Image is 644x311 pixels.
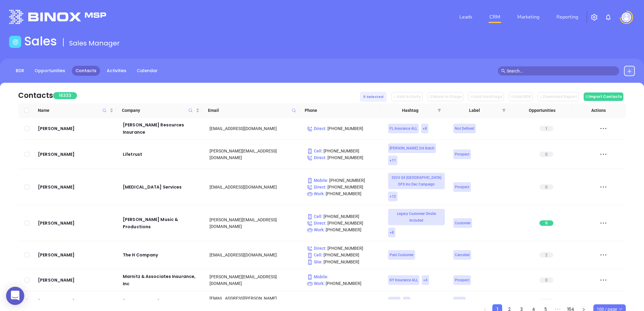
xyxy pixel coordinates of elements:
img: user [622,12,631,22]
button: Add Hashtags [468,92,504,101]
span: + 8 [423,125,427,132]
a: [PERSON_NAME] [38,276,114,284]
p: [PHONE_NUMBER] [307,298,380,305]
p: [PHONE_NUMBER] [307,259,380,265]
a: The H Company [123,251,201,259]
span: Name [38,107,109,114]
th: Name [35,103,116,118]
a: Opportunities [31,66,69,76]
span: 1 [539,126,553,131]
span: + 11 [390,157,396,164]
span: Prospect [455,184,469,190]
p: [PHONE_NUMBER] [307,125,380,132]
span: Mobile : [307,274,328,279]
a: BDR [12,66,28,76]
p: [PHONE_NUMBER] [307,184,380,190]
div: [PERSON_NAME] Music & Productions [123,216,201,230]
a: Lifetrust [123,151,201,158]
span: Work : [307,281,325,286]
a: [PERSON_NAME] [38,151,114,158]
a: [PERSON_NAME] [38,298,114,305]
span: Company [122,107,194,114]
div: [PERSON_NAME][EMAIL_ADDRESS][DOMAIN_NAME] [210,273,298,287]
th: Company [116,103,202,118]
div: [EMAIL_ADDRESS][DOMAIN_NAME] [210,184,298,190]
span: Direct : [307,126,327,131]
span: filter [438,109,441,112]
div: [PERSON_NAME][EMAIL_ADDRESS][DOMAIN_NAME] [210,216,298,230]
div: 0 Selected [360,92,387,102]
a: Reporting [554,11,581,23]
span: Sales Manager [69,38,120,48]
div: [EMAIL_ADDRESS][PERSON_NAME][DOMAIN_NAME] [210,295,298,308]
p: [PHONE_NUMBER] [307,220,380,226]
span: Mobile : [307,178,328,183]
span: 0 [539,277,553,283]
span: Work : [307,191,325,196]
span: 2 [539,252,553,258]
span: + 4 [423,277,428,283]
input: Search… [507,68,616,74]
span: KY Insurance ALL [390,277,418,283]
span: Prospect [455,151,469,158]
span: 2024 Q4 [GEOGRAPHIC_DATA] DFS Ins Dec Campaign [390,174,443,188]
a: CRM [487,11,503,23]
span: filter [501,106,507,115]
span: search [501,69,505,73]
span: Not Defined [455,125,474,132]
span: Cell : [307,252,323,257]
span: Label [450,107,500,114]
p: [PHONE_NUMBER] [307,226,380,233]
a: Calendar [133,66,161,76]
span: Avoid [455,298,464,305]
span: Prospect [455,277,469,283]
span: 9 [539,220,553,226]
span: + 12 [390,193,396,200]
span: + 1 [404,298,409,305]
a: [PERSON_NAME] Associates [123,298,201,305]
span: Work : [307,227,325,232]
span: Legacy Customer Onsite Included [390,210,443,224]
p: [PHONE_NUMBER] [307,148,380,154]
span: Avoid [390,298,399,305]
a: [PERSON_NAME] Resources Insurance [123,121,201,136]
span: filter [502,109,506,112]
a: Leads [457,11,475,23]
a: Contacts [72,66,100,76]
a: [PERSON_NAME] [38,251,114,259]
p: [PHONE_NUMBER] [307,252,380,258]
span: Direct : [307,221,327,226]
span: Site : [307,259,323,264]
span: Canceled [455,252,470,258]
button: Download Report [538,92,579,101]
th: Actions [572,103,621,118]
div: [EMAIL_ADDRESS][DOMAIN_NAME] [210,252,298,258]
span: + 8 [390,229,394,236]
a: [PERSON_NAME] [38,183,114,191]
a: [PERSON_NAME] [38,125,114,132]
p: [PHONE_NUMBER] [307,245,380,252]
a: [PERSON_NAME] [38,219,114,227]
a: Marnitz & Associates Insurance, Inc [123,273,201,287]
span: Direct : [307,185,327,189]
a: [MEDICAL_DATA] Services [123,183,201,191]
button: Add BDR [509,92,533,101]
p: [PHONE_NUMBER] [307,154,380,161]
span: 0 [539,299,553,304]
p: [PHONE_NUMBER] [307,280,380,287]
th: Phone [299,103,379,118]
p: [PHONE_NUMBER] [307,177,380,184]
h1: Sales [24,34,57,48]
div: [PERSON_NAME][EMAIL_ADDRESS][DOMAIN_NAME] [210,148,298,161]
span: Work : [307,299,325,304]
